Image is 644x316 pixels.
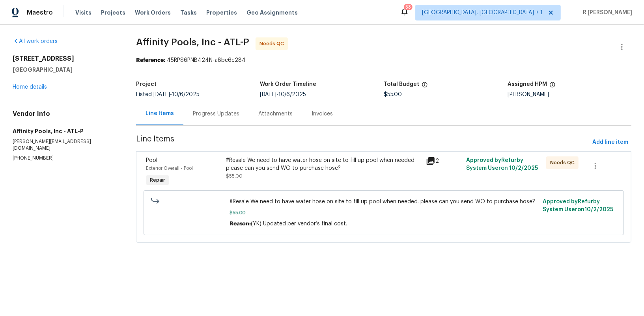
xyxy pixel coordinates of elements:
b: Reference: [136,58,165,63]
span: - [153,92,200,97]
div: Progress Updates [193,110,239,118]
span: (YK) Updated per vendor’s final cost. [251,221,347,227]
h2: [STREET_ADDRESS] [13,55,117,63]
div: 45RPS6PNB424N-a8be6e284 [136,56,631,64]
span: [DATE] [153,92,170,97]
span: $55.00 [230,209,538,217]
span: #Resale We need to have water hose on site to fill up pool when needed. please can you send WO to... [230,198,538,206]
h5: Affinity Pools, Inc - ATL-P [13,127,117,135]
span: Needs QC [550,159,578,167]
span: Line Items [136,135,589,150]
button: Add line item [589,135,631,150]
span: Visits [75,9,91,17]
span: The total cost of line items that have been proposed by Opendoor. This sum includes line items th... [422,82,428,92]
span: Add line item [592,138,628,147]
a: Home details [13,84,47,90]
span: Listed [136,92,200,97]
span: The hpm assigned to this work order. [549,82,556,92]
span: Maestro [27,9,53,17]
p: [PERSON_NAME][EMAIL_ADDRESS][DOMAIN_NAME] [13,138,117,152]
p: [PHONE_NUMBER] [13,155,117,162]
h5: Project [136,82,157,87]
span: Pool [146,158,157,163]
span: [DATE] [260,92,276,97]
span: Exterior Overall - Pool [146,166,193,171]
a: All work orders [13,39,58,44]
span: Needs QC [259,40,287,48]
h5: Work Order Timeline [260,82,316,87]
span: Affinity Pools, Inc - ATL-P [136,37,249,47]
div: Attachments [258,110,293,118]
span: 10/6/2025 [172,92,200,97]
span: [GEOGRAPHIC_DATA], [GEOGRAPHIC_DATA] + 1 [422,9,543,17]
span: Repair [147,176,168,184]
span: R [PERSON_NAME] [580,9,632,17]
span: Approved by Refurby System User on [543,199,613,212]
span: Properties [206,9,237,17]
h5: Total Budget [384,82,419,87]
span: Reason: [230,221,251,227]
span: Approved by Refurby System User on [466,158,538,171]
span: Geo Assignments [246,9,298,17]
div: [PERSON_NAME] [508,92,631,97]
span: $55.00 [226,174,243,178]
h4: Vendor Info [13,110,117,118]
span: $55.00 [384,92,402,97]
div: #Resale We need to have water hose on site to fill up pool when needed. please can you send WO to... [226,156,422,172]
div: 53 [405,3,411,11]
span: - [260,92,306,97]
div: Invoices [312,110,333,118]
span: 10/6/2025 [278,92,306,97]
span: 10/2/2025 [584,207,613,212]
div: 2 [426,156,461,166]
span: 10/2/2025 [509,165,538,171]
h5: [GEOGRAPHIC_DATA] [13,66,117,74]
span: Tasks [180,10,197,15]
div: Line Items [146,110,174,117]
span: Projects [101,9,125,17]
h5: Assigned HPM [508,82,547,87]
span: Work Orders [135,9,171,17]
